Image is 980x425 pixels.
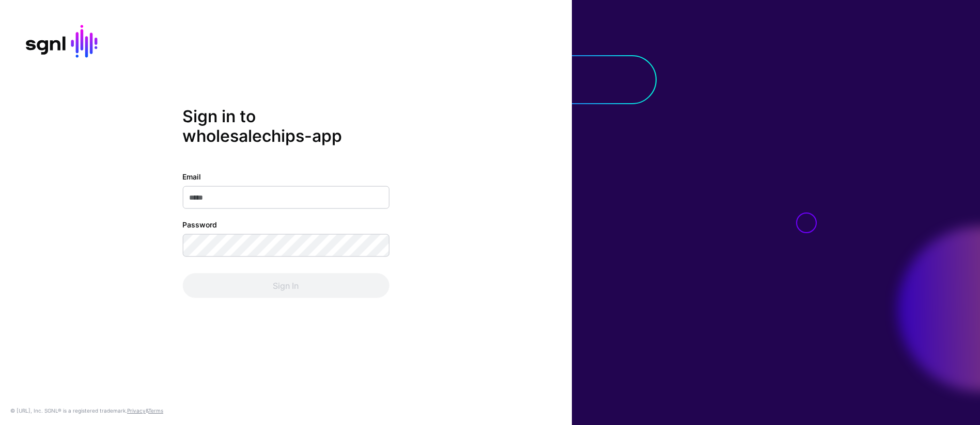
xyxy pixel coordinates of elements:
[10,406,163,415] div: © [URL], Inc. SGNL® is a registered trademark. &
[127,407,146,414] a: Privacy
[182,107,389,146] h2: Sign in to wholesalechips-app
[182,171,201,182] label: Email
[148,407,163,414] a: Terms
[182,219,217,230] label: Password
